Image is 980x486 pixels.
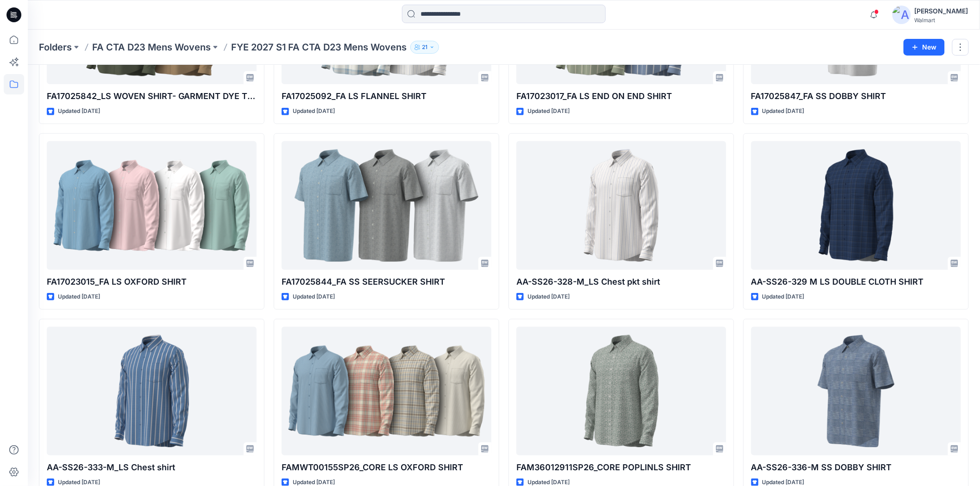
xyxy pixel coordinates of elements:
[422,42,427,52] p: 21
[751,275,961,288] p: AA-SS26-329 M LS DOUBLE CLOTH SHIRT
[516,90,726,103] p: FA17023017_FA LS END ON END SHIRT
[892,6,911,24] img: avatar
[293,106,335,116] p: Updated [DATE]
[231,41,407,54] p: FYE 2027 S1 FA CTA D23 Mens Wovens
[516,141,726,270] a: AA-SS26-328-M_LS Chest pkt shirt
[528,292,570,302] p: Updated [DATE]
[762,106,804,116] p: Updated [DATE]
[751,327,961,455] a: AA-SS26-336-M SS DOBBY SHIRT
[282,141,491,270] a: FA17025844_FA SS SEERSUCKER SHIRT
[47,461,257,474] p: AA-SS26-333-M_LS Chest shirt
[410,41,439,54] button: 21
[47,90,257,103] p: FA17025842_LS WOVEN SHIRT- GARMENT DYE TWO POCKET
[528,106,570,116] p: Updated [DATE]
[92,41,211,54] a: FA CTA D23 Mens Wovens
[751,461,961,474] p: AA-SS26-336-M SS DOBBY SHIRT
[762,292,804,302] p: Updated [DATE]
[58,106,100,116] p: Updated [DATE]
[751,141,961,270] a: AA-SS26-329 M LS DOUBLE CLOTH SHIRT
[915,17,968,24] div: Walmart
[516,327,726,455] a: FAM36012911SP26_CORE POPLINLS SHIRT
[39,41,72,54] a: Folders
[58,292,100,302] p: Updated [DATE]
[282,275,491,288] p: FA17025844_FA SS SEERSUCKER SHIRT
[282,461,491,474] p: FAMWT00155SP26_CORE LS OXFORD SHIRT
[516,461,726,474] p: FAM36012911SP26_CORE POPLINLS SHIRT
[282,90,491,103] p: FA17025092_FA LS FLANNEL SHIRT
[47,275,257,288] p: FA17023015_FA LS OXFORD SHIRT
[516,275,726,288] p: AA-SS26-328-M_LS Chest pkt shirt
[904,39,945,56] button: New
[915,6,968,17] div: [PERSON_NAME]
[751,90,961,103] p: FA17025847_FA SS DOBBY SHIRT
[47,141,257,270] a: FA17023015_FA LS OXFORD SHIRT
[293,292,335,302] p: Updated [DATE]
[282,327,491,455] a: FAMWT00155SP26_CORE LS OXFORD SHIRT
[47,327,257,455] a: AA-SS26-333-M_LS Chest shirt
